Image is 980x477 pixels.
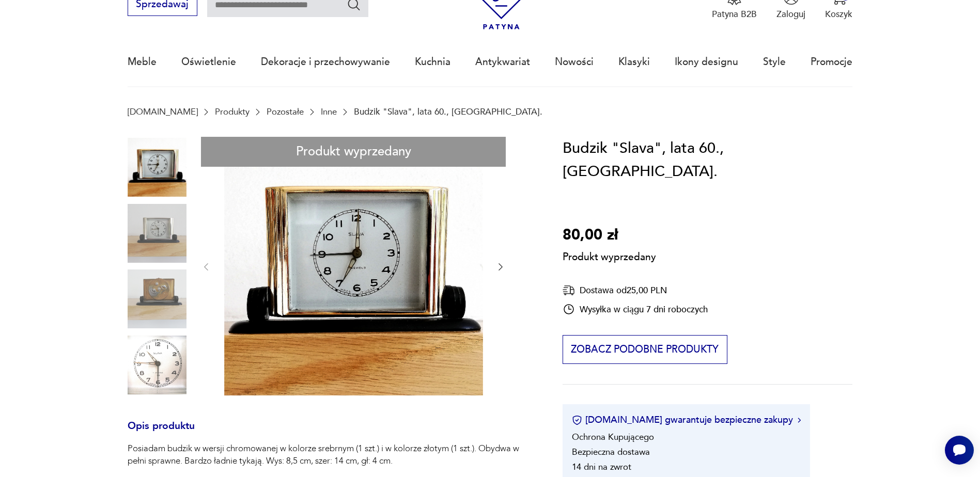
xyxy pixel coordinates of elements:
[675,38,738,86] a: Ikony designu
[563,284,708,297] div: Dostawa od 25,00 PLN
[267,107,304,117] a: Pozostałe
[572,414,801,426] button: [DOMAIN_NAME] gwarantuje bezpieczne zakupy
[798,418,801,423] img: Ikona strzałki w prawo
[215,107,250,117] a: Produkty
[776,8,805,20] p: Zaloguj
[128,422,533,443] h3: Opis produktu
[618,38,650,86] a: Klasyki
[572,446,650,458] li: Bezpieczna dostawa
[563,137,853,184] h1: Budzik "Slava", lata 60., [GEOGRAPHIC_DATA].
[563,224,656,247] p: 80,00 zł
[563,335,727,364] button: Zobacz podobne produkty
[555,38,594,86] a: Nowości
[572,431,654,443] li: Ochrona Kupującego
[261,38,390,86] a: Dekoracje i przechowywanie
[128,1,197,9] a: Sprzedawaj
[763,38,786,86] a: Style
[321,107,337,117] a: Inne
[563,284,575,297] img: Ikona dostawy
[415,38,450,86] a: Kuchnia
[563,303,708,315] div: Wysyłka w ciągu 7 dni roboczych
[128,38,157,86] a: Meble
[712,8,757,20] p: Patyna B2B
[945,436,974,465] iframe: Smartsupp widget button
[475,38,530,86] a: Antykwariat
[354,107,542,117] p: Budzik "Slava", lata 60., [GEOGRAPHIC_DATA].
[563,247,656,264] p: Produkt wyprzedany
[572,461,631,473] li: 14 dni na zwrot
[128,107,198,117] a: [DOMAIN_NAME]
[128,442,533,467] p: Posiadam budzik w wersji chromowanej w kolorze srebrnym (1 szt.) i w kolorze złotym (1 szt.). Oby...
[811,38,852,86] a: Promocje
[181,38,236,86] a: Oświetlenie
[572,415,582,425] img: Ikona certyfikatu
[825,8,852,20] p: Koszyk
